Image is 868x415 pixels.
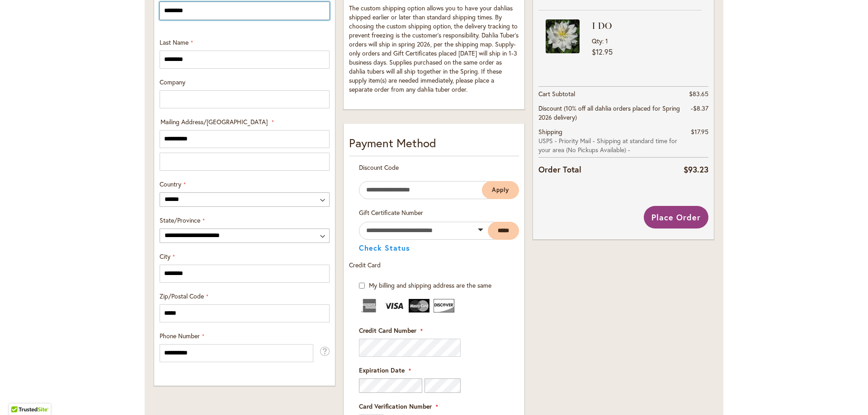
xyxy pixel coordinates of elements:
span: Apply [492,186,509,194]
span: My billing and shipping address are the same [369,281,491,289]
img: I DO [546,19,580,53]
span: USPS - Priority Mail - Shipping at standard time for your area (No Pickups Available) - [538,136,683,154]
th: Cart Subtotal [538,86,683,101]
span: Phone Number [160,331,200,340]
span: Mailing Address/[GEOGRAPHIC_DATA] [160,117,268,126]
span: Credit Card [349,261,381,269]
span: Expiration Date [359,366,405,374]
button: Check Status [359,244,410,252]
iframe: Launch Accessibility Center [7,383,32,408]
span: 1 [605,37,608,45]
span: $93.23 [684,164,708,175]
span: City [160,252,170,261]
span: Zip/Postal Code [160,292,204,300]
button: Place Order [644,206,708,228]
span: Discount Code [359,163,399,172]
span: -$8.37 [691,104,708,112]
span: $17.95 [691,127,708,136]
span: $83.65 [689,89,708,98]
span: Place Order [651,212,701,223]
span: Qty [592,37,602,45]
strong: I DO [592,19,699,32]
img: Visa [384,299,405,312]
span: Country [160,180,181,188]
img: American Express [359,299,380,312]
td: The custom shipping option allows you to have your dahlias shipped earlier or later than standard... [349,1,519,98]
strong: Order Total [538,163,581,176]
span: Credit Card Number [359,326,416,335]
span: Last Name [160,38,189,47]
span: Shipping [538,127,562,136]
button: Apply [482,181,519,199]
span: Card Verification Number [359,402,432,410]
span: Discount (10% off all dahlia orders placed for Spring 2026 delivery) [538,104,680,121]
img: Discover [434,299,454,312]
span: $12.95 [592,47,613,56]
img: MasterCard [409,299,429,312]
div: Payment Method [349,135,519,156]
span: Gift Certificate Number [359,208,423,217]
span: Company [160,78,185,86]
span: State/Province [160,216,200,224]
